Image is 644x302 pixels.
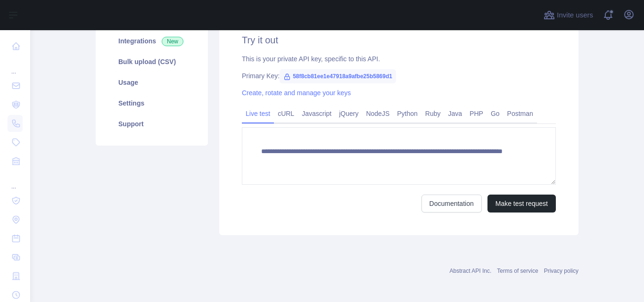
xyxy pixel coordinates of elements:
[487,195,556,212] button: Make test request
[242,54,556,64] div: This is your private API key, specific to this API.
[393,106,421,121] a: Python
[487,106,504,121] a: Go
[544,268,578,274] a: Privacy policy
[8,57,23,75] div: ...
[497,268,538,274] a: Terms of service
[162,37,183,46] span: New
[274,106,298,121] a: cURL
[242,106,274,121] a: Live test
[466,106,487,121] a: PHP
[504,106,537,121] a: Postman
[421,106,445,121] a: Ruby
[280,69,396,83] span: 58f8cb81ee1e47918a9afbe25b5869d1
[107,51,197,72] a: Bulk upload (CSV)
[242,89,351,97] a: Create, rotate and manage your keys
[107,114,197,134] a: Support
[450,268,492,274] a: Abstract API Inc.
[335,106,362,121] a: jQuery
[242,33,556,47] h2: Try it out
[542,8,595,23] button: Invite users
[107,72,197,93] a: Usage
[107,31,197,51] a: Integrations New
[421,195,482,212] a: Documentation
[298,106,335,121] a: Javascript
[8,171,23,190] div: ...
[445,106,466,121] a: Java
[107,93,197,114] a: Settings
[557,10,593,21] span: Invite users
[242,71,556,81] div: Primary Key:
[362,106,393,121] a: NodeJS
